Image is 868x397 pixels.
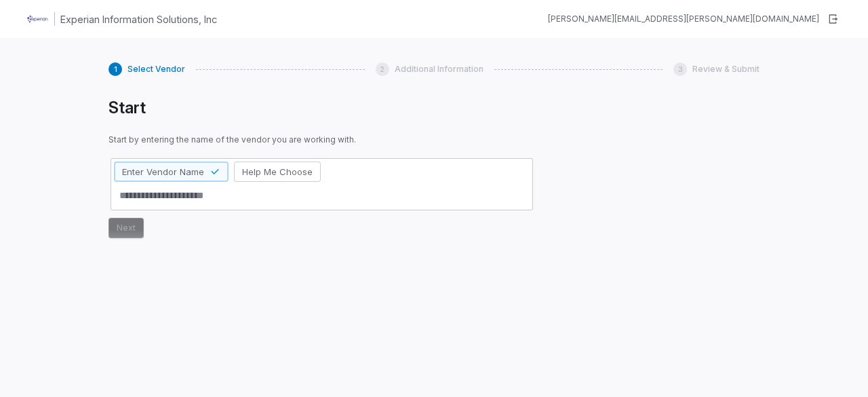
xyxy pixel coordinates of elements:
[376,62,389,76] div: 2
[108,134,535,145] span: Start by entering the name of the vendor you are working with.
[122,166,204,178] span: Enter Vendor Name
[60,12,217,26] h1: Experian Information Solutions, Inc
[234,162,321,182] button: Help Me Choose
[242,166,313,178] span: Help Me Choose
[548,14,819,24] div: [PERSON_NAME][EMAIL_ADDRESS][PERSON_NAME][DOMAIN_NAME]
[127,64,185,75] span: Select Vendor
[692,64,759,75] span: Review & Submit
[27,8,49,30] img: Clerk Logo
[395,64,484,75] span: Additional Information
[108,98,535,118] h1: Start
[108,62,122,76] div: 1
[114,162,229,182] button: Enter Vendor Name
[673,62,687,76] div: 3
